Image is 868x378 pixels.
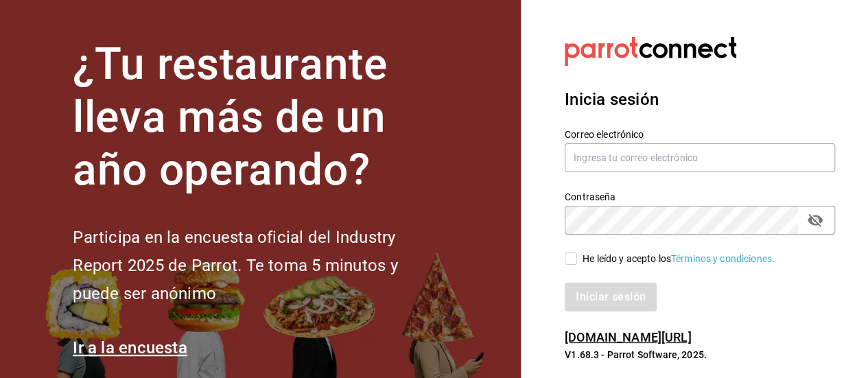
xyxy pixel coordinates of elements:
[565,143,835,172] input: Ingresa tu correo electrónico
[565,87,835,112] h3: Inicia sesión
[73,224,443,307] h2: Participa en la encuesta oficial del Industry Report 2025 de Parrot. Te toma 5 minutos y puede se...
[565,192,835,202] label: Contraseña
[671,253,775,264] a: Términos y condiciones.
[73,338,187,357] a: Ir a la encuesta
[565,330,691,344] a: [DOMAIN_NAME][URL]
[583,252,775,266] div: He leído y acepto los
[73,38,443,196] h1: ¿Tu restaurante lleva más de un año operando?
[565,348,835,362] p: V1.68.3 - Parrot Software, 2025.
[804,209,827,232] button: passwordField
[565,130,835,139] label: Correo electrónico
